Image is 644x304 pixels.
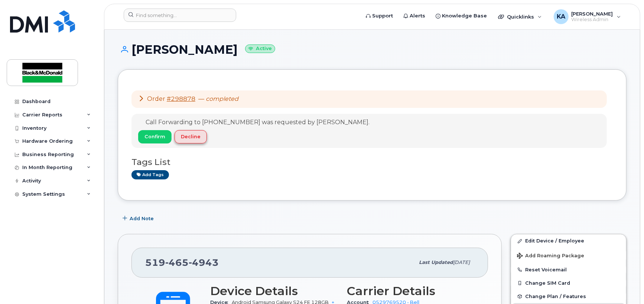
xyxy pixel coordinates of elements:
[118,212,160,225] button: Add Note
[165,257,189,268] span: 465
[131,158,613,167] h3: Tags List
[347,284,475,298] h3: Carrier Details
[511,234,626,248] a: Edit Device / Employee
[206,95,238,102] em: completed
[453,260,470,265] span: [DATE]
[144,133,165,140] span: Confirm
[189,257,219,268] span: 4943
[511,248,626,263] button: Add Roaming Package
[181,133,201,140] span: Decline
[146,119,370,126] span: Call Forwarding to [PHONE_NUMBER] was requested by [PERSON_NAME].
[175,130,207,143] button: Decline
[511,263,626,277] button: Reset Voicemail
[245,44,275,53] small: Active
[511,290,626,303] button: Change Plan / Features
[145,257,219,268] span: 519
[130,215,154,222] span: Add Note
[138,130,172,143] button: Confirm
[198,95,238,102] span: —
[210,284,338,298] h3: Device Details
[147,95,165,102] span: Order
[419,260,453,265] span: Last updated
[118,43,627,56] h1: [PERSON_NAME]
[167,95,195,102] a: #298878
[517,253,584,260] span: Add Roaming Package
[511,277,626,290] button: Change SIM Card
[525,294,586,299] span: Change Plan / Features
[131,170,169,179] a: Add tags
